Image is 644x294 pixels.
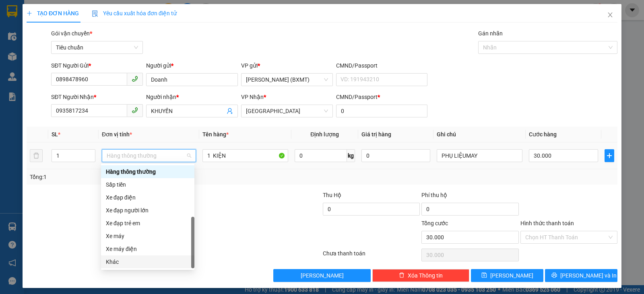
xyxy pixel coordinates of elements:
div: Người nhận [146,93,238,101]
input: 0 [361,149,430,162]
button: Close [599,4,621,27]
span: Tiêu chuẩn [56,41,138,53]
div: Xe đạp trẻ em [101,217,194,230]
div: [PERSON_NAME] (BXMT) [7,7,71,35]
span: Tổng cước [421,220,448,226]
div: Sấp tiền [106,180,190,189]
span: phone [132,76,138,82]
div: 0 [77,46,159,56]
span: close [607,12,613,18]
th: Ghi chú [433,127,526,142]
span: Yêu cầu xuất hóa đơn điện tử [92,10,177,16]
button: save[PERSON_NAME] [471,269,543,282]
span: save [481,272,487,279]
div: Xe máy điện [101,243,194,255]
div: Xe máy [106,232,190,241]
div: Phí thu hộ [421,191,518,203]
div: 0774542341 [77,35,159,46]
button: plus [605,149,614,162]
div: Xe đạp điện [106,193,190,202]
div: Xe máy [101,230,194,243]
div: Xe đạp người lớn [106,206,190,215]
span: phone [132,107,138,113]
div: [GEOGRAPHIC_DATA] [77,7,159,25]
span: SL [52,131,58,138]
span: Cước hàng [529,131,557,138]
span: Tên hàng [202,131,229,138]
div: KIỀU [7,35,71,44]
div: CMND/Passport [336,61,428,70]
button: [PERSON_NAME] [273,269,370,282]
span: delete [399,272,405,279]
span: Hàng thông thường [107,150,191,162]
span: Thu Hộ [323,192,341,198]
span: Giá trị hàng [361,131,391,138]
input: Ghi Chú [437,149,522,162]
span: Nhận: [77,7,96,15]
div: LIỄU [77,25,159,35]
span: TẠO ĐƠN HÀNG [27,10,79,16]
div: Xe đạp người lớn [101,204,194,217]
div: Người gửi [146,61,238,70]
div: SĐT Người Gửi [51,61,143,70]
div: Xe máy điện [106,245,190,253]
div: CMND/Passport [336,93,428,101]
div: VP gửi [241,61,333,70]
span: Gửi: [7,7,19,15]
input: VD: Bàn, Ghế [202,149,288,162]
label: Gán nhãn [478,30,503,37]
span: plus [27,10,32,16]
span: kg [347,149,355,162]
span: user-add [227,108,233,114]
span: [PERSON_NAME] [301,271,344,280]
button: delete [30,149,43,162]
div: Khác [101,255,194,268]
span: Định lượng [310,131,339,138]
div: Tổng: 1 [30,173,249,181]
span: Đơn vị tính [102,131,132,138]
span: Gói vận chuyển [51,30,92,37]
div: 0942646411 [7,44,71,56]
div: Khác [106,257,190,266]
div: Xe đạp trẻ em [106,219,190,228]
label: Hình thức thanh toán [520,220,574,226]
button: deleteXóa Thông tin [372,269,469,282]
span: VP Nhận [241,94,264,100]
div: Sấp tiền [101,178,194,191]
span: Tuy Hòa [246,105,328,117]
button: printer[PERSON_NAME] và In [545,269,617,282]
span: printer [551,272,557,279]
span: plus [605,152,614,159]
span: Hồ Chí Minh (BXMT) [246,74,328,86]
span: [PERSON_NAME] và In [560,271,617,280]
span: Xóa Thông tin [408,271,443,280]
div: SĐT Người Nhận [51,93,143,101]
div: Xe đạp điện [101,191,194,204]
img: icon [92,10,98,17]
span: [PERSON_NAME] [490,271,533,280]
div: Hàng thông thường [106,167,190,176]
div: Hàng thông thường [101,165,194,178]
div: Chưa thanh toán [322,249,421,263]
